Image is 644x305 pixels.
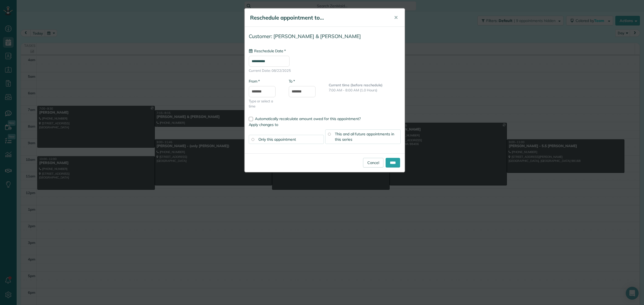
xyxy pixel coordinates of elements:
span: Only this appointment [258,137,296,142]
label: From [249,79,260,84]
span: This and all future appointments in this series [335,132,394,142]
span: Automatically recalculate amount owed for this appointment? [255,116,361,121]
span: Current Date: 08/22/2025 [249,68,401,73]
input: Only this appointment [251,138,254,141]
input: This and all future appointments in this series [328,133,331,135]
a: Cancel [363,158,383,168]
h5: Reschedule appointment to... [250,14,386,21]
b: Current time (before reschedule) [329,83,383,87]
label: To [289,79,295,84]
span: Type or select a time [249,99,281,109]
h4: Customer: [PERSON_NAME] & [PERSON_NAME] [249,34,401,39]
span: ✕ [394,14,398,21]
p: 7:00 AM - 8:00 AM (1.0 Hours) [329,88,401,93]
label: Apply changes to [249,122,401,127]
label: Reschedule Date [249,48,286,54]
